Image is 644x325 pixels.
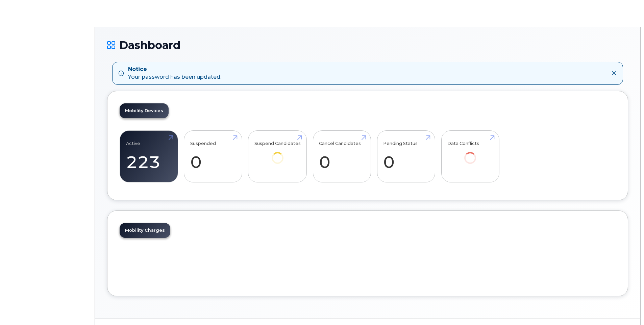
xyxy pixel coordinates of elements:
h1: Dashboard [107,39,628,51]
a: Suspended 0 [190,134,236,179]
a: Pending Status 0 [383,134,429,179]
a: Data Conflicts [447,134,493,173]
a: Mobility Charges [120,223,170,238]
a: Cancel Candidates 0 [319,134,365,179]
a: Suspend Candidates [254,134,301,173]
a: Active 223 [126,134,172,179]
a: Mobility Devices [120,103,169,118]
strong: Notice [128,66,221,73]
div: Your password has been updated. [128,66,221,81]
